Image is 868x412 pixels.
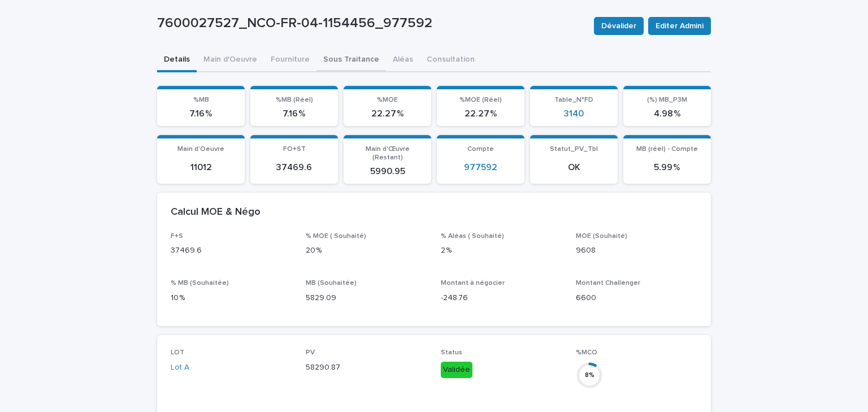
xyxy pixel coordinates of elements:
[157,15,585,32] p: 7600027527_NCO-FR-04-1154456_977592
[564,109,584,119] a: 3140
[350,109,424,119] p: 22.27 %
[467,146,494,153] span: Compte
[554,97,593,103] span: Table_N°FD
[306,233,366,240] span: % MOE ( Souhaité)
[576,233,627,240] span: MOE (Souhaité)
[164,162,238,173] p: 11012
[171,292,292,304] p: 10 %
[444,109,518,119] p: 22.27 %
[377,97,398,103] span: %MOE
[656,20,704,32] span: Editer Admini
[264,49,316,72] button: Fourniture
[276,97,313,103] span: %MB (Réel)
[306,292,427,304] p: 5829.09
[601,20,636,32] span: Dévalider
[441,280,505,287] span: Montant à négocier
[157,49,197,72] button: Details
[441,292,562,304] p: -248.76
[171,245,292,257] p: 37469.6
[366,146,410,161] span: Main d'Œuvre (Restant)
[164,109,238,119] p: 7.16 %
[350,166,424,177] p: 5990.95
[576,369,603,381] div: 8 %
[630,109,704,119] p: 4.98 %
[197,49,264,72] button: Main d'Oeuvre
[576,349,597,356] span: %MCO
[193,97,209,103] span: %MB
[171,349,184,356] span: LOT
[306,349,315,356] span: PV
[171,233,183,240] span: F+S
[441,233,504,240] span: % Aléas ( Souhaité)
[257,109,331,119] p: 7.16 %
[630,162,704,173] p: 5.99 %
[550,146,598,153] span: Statut_PV_Tbl
[441,362,472,378] div: Validée
[636,146,698,153] span: MB (réel) - Compte
[576,245,697,257] p: 9608
[647,97,687,103] span: (%) MB_P3M
[171,362,189,374] a: Lot A
[257,162,331,173] p: 37469.6
[306,245,427,257] p: 20 %
[177,146,224,153] span: Main d'Oeuvre
[576,280,640,287] span: Montant Challenger
[283,146,306,153] span: FO+ST
[171,206,261,219] h2: Calcul MOE & Négo
[441,245,562,257] p: 2 %
[386,49,420,72] button: Aléas
[306,362,427,374] p: 58290.87
[420,49,481,72] button: Consultation
[576,292,697,304] p: 6600
[464,162,497,173] a: 977592
[648,17,711,35] button: Editer Admini
[171,280,229,287] span: % MB (Souhaitée)
[459,97,502,103] span: %MOE (Réel)
[316,49,386,72] button: Sous Traitance
[537,162,611,173] p: OK
[594,17,644,35] button: Dévalider
[306,280,357,287] span: MB (Souhaitée)
[441,349,462,356] span: Status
